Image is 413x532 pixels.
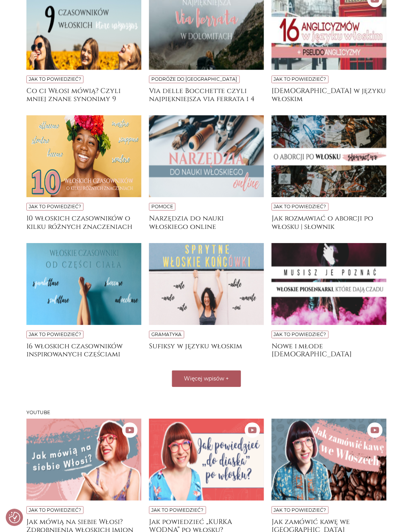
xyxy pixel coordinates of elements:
[26,342,141,357] a: 16 włoskich czasowników inspirowanych częściami ciała
[272,214,387,230] a: Jak rozmawiać o aborcji po włosku | słownik
[26,214,141,230] a: 10 włoskich czasowników o kilku różnych znaczeniach
[26,410,387,415] h3: Youtube
[184,375,225,382] span: Więcej wpisów
[274,331,326,337] a: Jak to powiedzieć?
[149,87,264,102] a: Via delle Bocchette czyli najpiękniejsza via ferrata i 4 dni trekkingu w [GEOGRAPHIC_DATA]
[149,214,264,230] a: Narzędzia do nauki włoskiego online
[29,331,81,337] a: Jak to powiedzieć?
[172,370,241,387] button: Więcej wpisów +
[151,76,238,82] a: Podróże do [GEOGRAPHIC_DATA]
[274,76,326,82] a: Jak to powiedzieć?
[29,204,81,209] a: Jak to powiedzieć?
[29,76,81,82] a: Jak to powiedzieć?
[29,507,81,513] a: Jak to powiedzieć?
[149,342,264,357] a: Sufiksy w języku włoskim
[274,507,326,513] a: Jak to powiedzieć?
[26,87,141,102] a: Co ci Włosi mówią? Czyli mniej znane synonimy 9 znanych czasowników
[226,375,229,382] span: +
[151,204,173,209] a: Pomoce
[274,204,326,209] a: Jak to powiedzieć?
[151,507,204,513] a: Jak to powiedzieć?
[9,512,20,524] img: Revisit consent button
[9,512,20,524] button: Preferencje co do zgód
[151,331,182,337] a: Gramatyka
[272,342,387,357] a: Nowe i młode [DEMOGRAPHIC_DATA] piosenkarki, które dają czadu
[272,87,387,102] a: [DEMOGRAPHIC_DATA] w języku włoskim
